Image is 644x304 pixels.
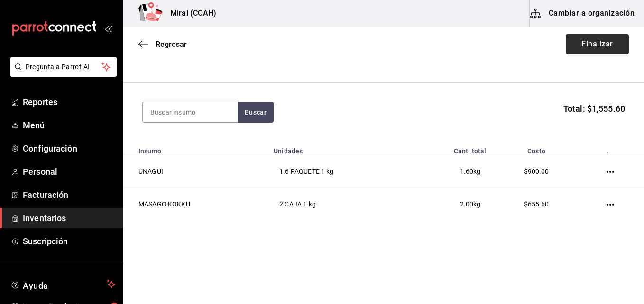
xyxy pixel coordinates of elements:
th: . [581,142,644,155]
button: open_drawer_menu [104,25,112,32]
button: Regresar [138,40,187,49]
span: $900.00 [524,168,549,175]
span: Regresar [156,40,187,49]
span: Total: $1,555.60 [563,102,625,115]
span: 2.00 [460,200,474,208]
button: Buscar [238,102,274,123]
th: Insumo [123,142,268,155]
button: Pregunta a Parrot AI [10,57,117,77]
span: 1.60 [460,168,474,175]
span: Pregunta a Parrot AI [26,62,102,72]
span: $655.60 [524,200,549,208]
th: Costo [492,142,581,155]
span: Ayuda [23,278,103,290]
h3: Mirai (COAH) [163,8,217,19]
td: UNAGUI [123,155,268,188]
span: Reportes [23,96,115,108]
td: kg [411,155,492,188]
td: kg [411,188,492,221]
span: Menú [23,119,115,132]
td: 1.6 PAQUETE 1 kg [268,155,411,188]
th: Unidades [268,142,411,155]
th: Cant. total [411,142,492,155]
span: Personal [23,165,115,178]
span: Suscripción [23,235,115,248]
span: Inventarios [23,212,115,224]
a: Pregunta a Parrot AI [7,69,117,79]
span: Configuración [23,142,115,155]
span: Facturación [23,188,115,201]
td: 2 CAJA 1 kg [268,188,411,221]
td: MASAGO KOKKU [123,188,268,221]
input: Buscar insumo [143,102,238,122]
button: Finalizar [566,34,629,54]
